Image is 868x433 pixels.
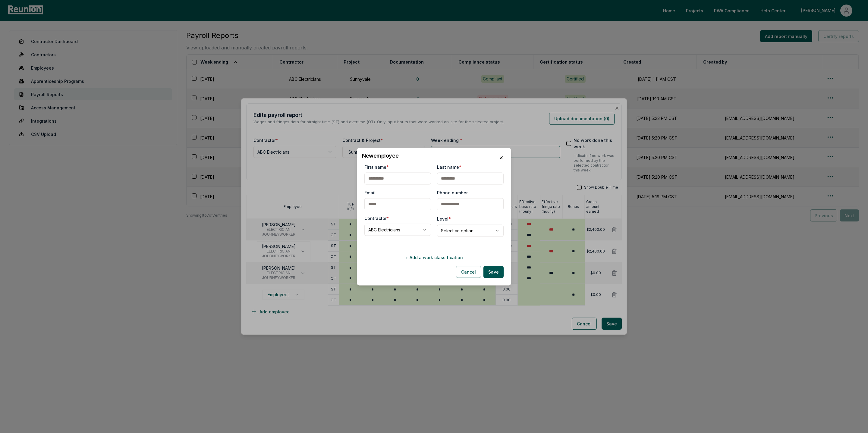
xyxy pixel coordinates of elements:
[437,216,451,221] label: Level
[483,266,504,278] button: Save
[362,153,506,158] h2: New employee
[437,189,468,196] label: Phone number
[456,266,481,278] button: Cancel
[364,164,389,170] label: First name
[364,189,376,196] label: Email
[364,251,504,263] button: + Add a work classification
[364,215,389,221] label: Contractor
[437,164,461,170] label: Last name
